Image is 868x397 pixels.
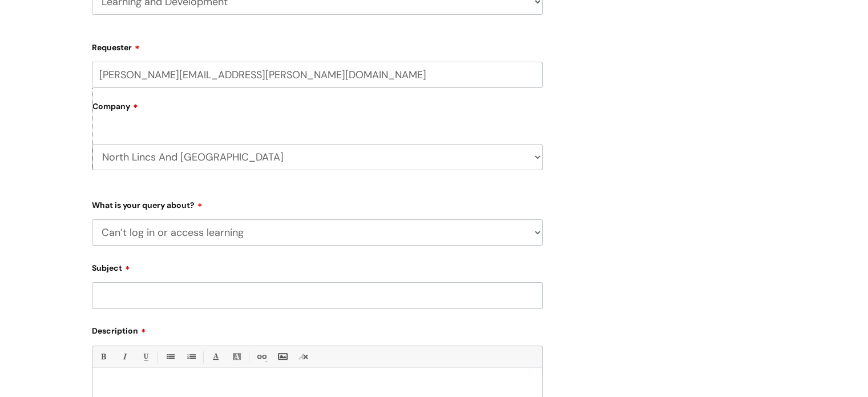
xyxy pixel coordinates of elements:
a: Insert Image... [275,350,289,364]
a: Font Color [208,350,223,364]
a: Underline(Ctrl-U) [138,350,152,364]
label: Company [92,98,543,123]
a: Bold (Ctrl-B) [96,350,110,364]
a: Link [254,350,268,364]
a: 1. Ordered List (Ctrl-Shift-8) [184,350,198,364]
a: • Unordered List (Ctrl-Shift-7) [163,350,177,364]
a: Italic (Ctrl-I) [117,350,131,364]
input: Email [92,62,543,88]
label: Requester [92,39,543,53]
label: Subject [92,259,543,273]
label: Description [92,322,543,336]
a: Remove formatting (Ctrl-\) [296,350,310,364]
label: What is your query about? [92,197,543,210]
a: Back Color [229,350,244,364]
